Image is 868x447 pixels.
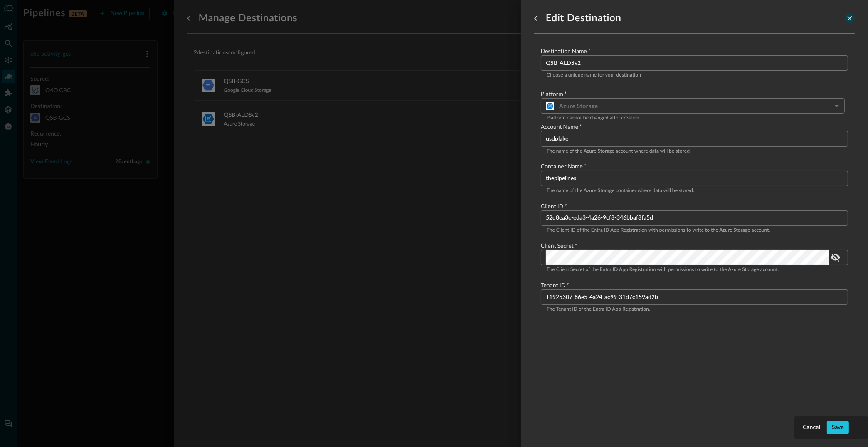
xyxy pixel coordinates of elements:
p: The Client Secret of the Entra ID App Registration with permissions to write to the Azure Storage... [547,266,842,274]
label: Client Secret [541,242,848,250]
h1: Edit Destination [546,12,621,25]
p: The name of the Azure Storage container where data will be stored. [547,187,842,195]
button: go back [529,12,542,25]
form: Configure pipeline destination [541,47,848,314]
button: Save [827,421,849,434]
label: Destination Name [541,47,848,55]
div: Azure Storage [546,102,831,110]
p: The Client ID of the Entra ID App Registration with permissions to write to the Azure Storage acc... [547,227,842,235]
label: Platform [541,90,848,98]
p: The Tenant ID of the Entra ID App Registration. [547,306,842,314]
button: Cancel [801,421,822,434]
label: Tenant ID [541,281,848,289]
svg: Azure Storage [546,102,554,110]
label: Account Name [541,123,848,131]
label: Container Name [541,162,848,170]
p: The name of the Azure Storage account where data will be stored. [547,148,842,156]
button: close-drawer [845,13,855,23]
input: Enter a name for this destination [546,55,848,71]
button: toggle password visibility [829,251,842,264]
p: Choose a unique name for your destination [547,72,842,80]
label: Client ID [541,202,848,210]
p: Platform cannot be changed after creation [547,114,842,123]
